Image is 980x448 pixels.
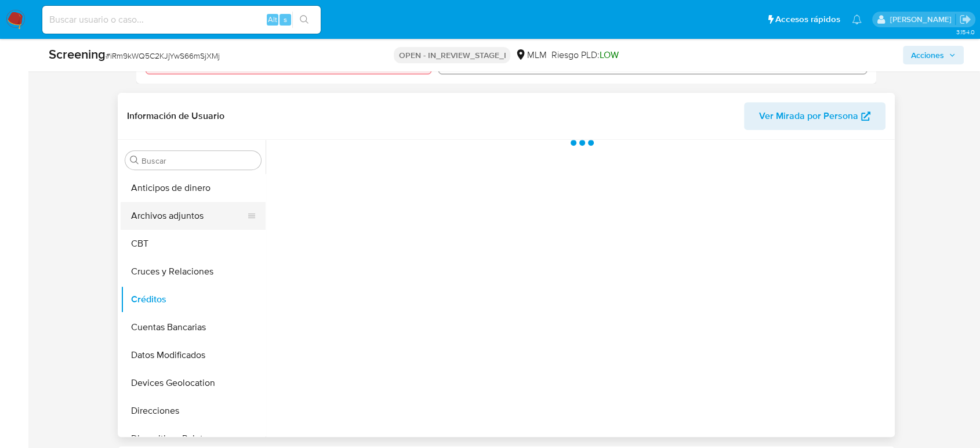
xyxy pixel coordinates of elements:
[121,369,266,397] button: Devices Geolocation
[911,46,944,64] span: Acciones
[121,202,256,230] button: Archivos adjuntos
[775,13,840,26] span: Accesos rápidos
[599,48,618,62] span: LOW
[121,230,266,258] button: CBT
[292,12,316,28] button: search-icon
[284,14,287,25] span: s
[959,13,971,26] a: Salir
[515,49,546,62] div: MLM
[903,46,964,64] button: Acciones
[121,341,266,369] button: Datos Modificados
[49,45,106,63] b: Screening
[141,156,256,166] input: Buscar
[121,258,266,286] button: Cruces y Relaciones
[42,12,321,27] input: Buscar usuario o caso...
[890,14,955,25] p: diego.gardunorosas@mercadolibre.com.mx
[268,14,277,25] span: Alt
[121,286,266,313] button: Créditos
[121,397,266,425] button: Direcciones
[759,102,858,130] span: Ver Mirada por Persona
[956,27,974,37] span: 3.154.0
[121,174,266,202] button: Anticipos de dinero
[127,110,224,122] h1: Información de Usuario
[106,50,220,62] span: # iRm9kWQ5C2KJjYwS66mSjXMj
[852,15,862,24] a: Notificaciones
[121,313,266,341] button: Cuentas Bancarias
[394,47,510,63] p: OPEN - IN_REVIEW_STAGE_I
[551,49,618,62] span: Riesgo PLD:
[744,102,885,130] button: Ver Mirada por Persona
[130,156,139,165] button: Buscar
